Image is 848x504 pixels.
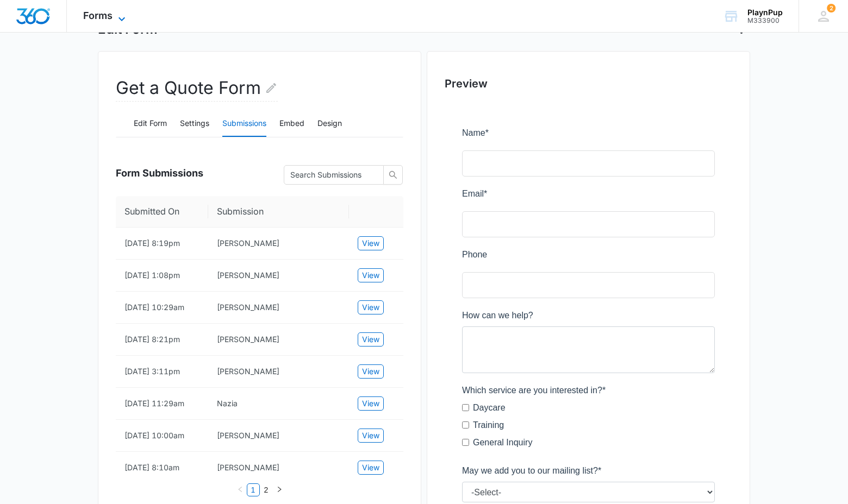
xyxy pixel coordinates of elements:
[445,75,732,92] h2: Preview
[358,300,384,314] button: View
[7,402,34,412] span: Submit
[827,4,835,12] span: 2
[273,483,286,496] li: Next Page
[265,75,278,101] button: Edit Form Name
[134,111,167,137] button: Edit Form
[362,301,379,313] span: View
[362,398,379,409] span: View
[279,111,304,137] button: Embed
[116,324,208,356] td: [DATE] 8:21pm
[208,324,349,356] td: Melissa Quirk
[358,429,384,443] button: View
[116,356,208,388] td: [DATE] 3:11pm
[362,333,379,345] span: View
[208,196,349,228] th: Submission
[383,165,403,185] button: search
[116,75,278,102] h2: Get a Quote Form
[358,461,384,475] button: View
[116,166,203,180] span: Form Submissions
[11,310,70,323] label: General Inquiry
[208,228,349,260] td: Rachael Utstein
[362,237,379,249] span: View
[124,205,191,218] span: Submitted On
[747,8,783,17] div: account name
[827,4,835,12] div: notifications count
[362,269,379,281] span: View
[116,196,208,228] th: Submitted On
[260,483,273,496] li: 2
[116,292,208,324] td: [DATE] 10:29am
[290,169,369,181] input: Search Submissions
[208,388,349,420] td: Nazia
[362,366,379,377] span: View
[116,420,208,452] td: [DATE] 10:00am
[208,420,349,452] td: Barbara Oren
[180,111,209,137] button: Settings
[11,275,43,288] label: Daycare
[358,236,384,250] button: View
[362,430,379,442] span: View
[362,462,379,474] span: View
[116,452,208,484] td: [DATE] 8:10am
[234,483,247,496] li: Previous Page
[260,484,272,496] a: 2
[276,486,283,493] span: right
[747,17,783,24] div: account id
[358,396,384,411] button: View
[208,260,349,292] td: Jon Tee
[273,483,286,496] button: right
[234,483,247,496] button: left
[237,486,244,493] span: left
[222,111,266,137] button: Submissions
[384,171,402,179] span: search
[116,388,208,420] td: [DATE] 11:29am
[11,292,42,305] label: Training
[358,268,384,282] button: View
[247,483,260,496] li: 1
[317,111,342,137] button: Design
[358,332,384,346] button: View
[358,364,384,379] button: View
[116,260,208,292] td: [DATE] 1:08pm
[208,292,349,324] td: Linda Narekian
[83,10,113,21] span: Forms
[247,484,259,496] a: 1
[208,452,349,484] td: Barbara Oren
[116,228,208,260] td: [DATE] 8:19pm
[208,356,349,388] td: Maria O'Brien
